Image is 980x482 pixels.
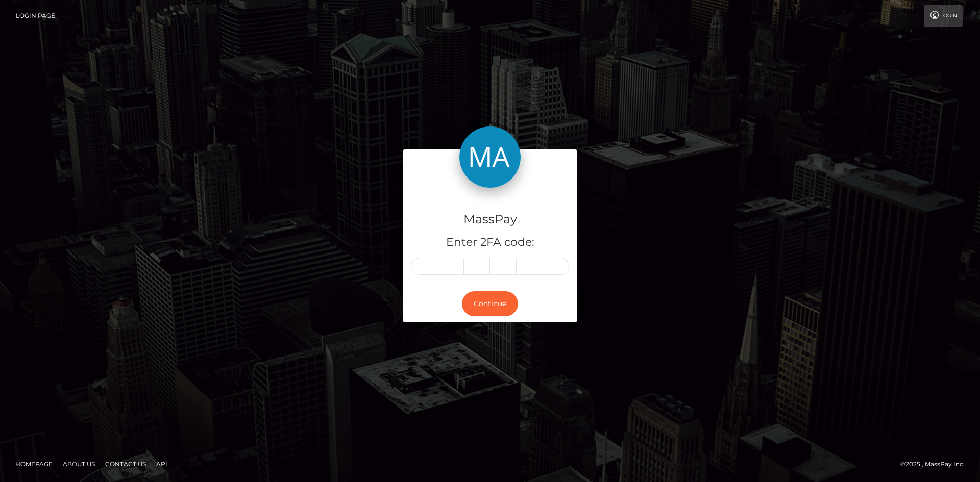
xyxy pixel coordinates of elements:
[16,5,55,27] a: Login Page
[900,459,972,470] div: © 2025 , MassPay Inc.
[59,456,99,472] a: About Us
[152,456,171,472] a: API
[101,456,150,472] a: Contact Us
[411,211,569,229] h4: MassPay
[411,235,569,250] h5: Enter 2FA code:
[11,456,57,472] a: Homepage
[459,126,521,188] img: MassPay
[924,5,963,27] a: Login
[462,291,518,316] button: Continue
